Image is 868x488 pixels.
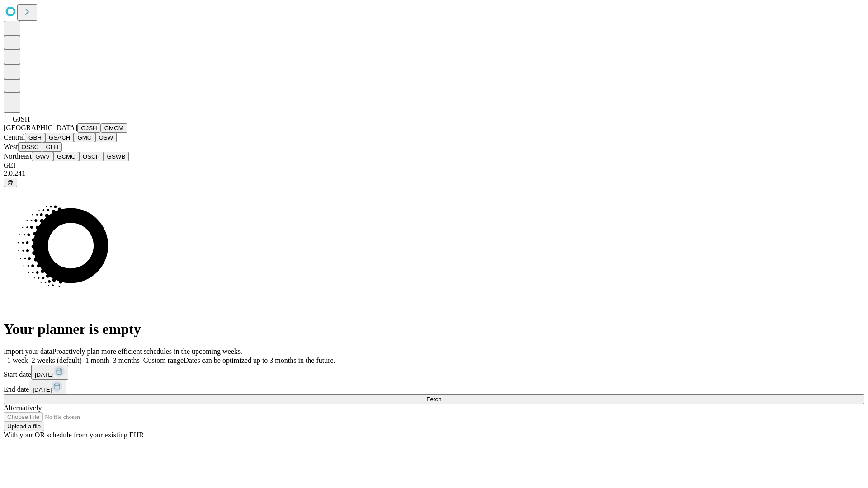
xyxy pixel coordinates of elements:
[4,347,52,355] span: Import your data
[104,152,129,161] button: GSWB
[4,124,77,131] span: [GEOGRAPHIC_DATA]
[32,357,82,364] span: 2 weeks (default)
[4,133,25,141] span: Central
[85,357,109,364] span: 1 month
[7,179,14,186] span: @
[79,152,104,161] button: OSCP
[53,152,79,161] button: GCMC
[4,394,864,404] button: Fetch
[4,143,18,150] span: West
[25,133,45,142] button: GBH
[4,422,44,431] button: Upload a file
[4,169,864,178] div: 2.0.241
[113,357,140,364] span: 3 months
[143,357,184,364] span: Custom range
[35,371,54,378] span: [DATE]
[101,123,127,133] button: GMCM
[7,357,28,364] span: 1 week
[4,365,864,380] div: Start date
[52,347,242,355] span: Proactively plan more efficient schedules in the upcoming weeks.
[42,142,61,152] button: GLH
[4,178,17,187] button: @
[184,357,335,364] span: Dates can be optimized up to 3 months in the future.
[4,380,864,394] div: End date
[4,321,864,338] h1: Your planner is empty
[29,380,66,394] button: [DATE]
[95,133,117,142] button: OSW
[426,396,441,403] span: Fetch
[45,133,74,142] button: GSACH
[32,152,53,161] button: GWV
[74,133,95,142] button: GMC
[31,365,68,380] button: [DATE]
[77,123,101,133] button: GJSH
[4,152,32,160] span: Northeast
[13,115,30,123] span: GJSH
[33,386,52,393] span: [DATE]
[4,404,42,412] span: Alternatively
[18,142,42,152] button: OSSC
[4,161,864,169] div: GEI
[4,431,144,439] span: With your OR schedule from your existing EHR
